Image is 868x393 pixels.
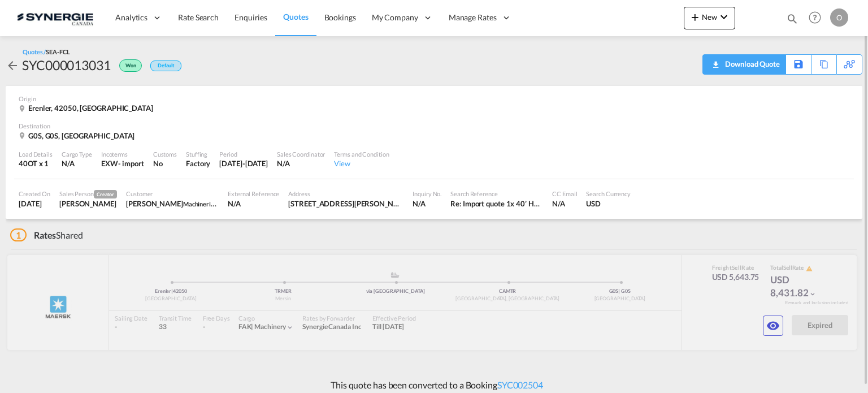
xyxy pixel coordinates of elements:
[10,229,83,241] div: Shared
[19,94,849,103] div: Origin
[219,150,268,158] div: Period
[23,47,70,56] div: Quotes /SEA-FCL
[22,56,111,74] div: SYC000013031
[126,198,219,209] div: Francois-Pierre Boutet
[59,198,117,209] div: Karen Mercier
[449,12,497,23] span: Manage Rates
[288,198,403,209] div: 143 Léon Vachon St-Lambert de Lauzon, QC Canada G0S 2W0
[763,316,783,336] button: icon-eye
[101,158,118,169] div: EXW
[101,150,144,158] div: Incoterms
[372,12,418,23] span: My Company
[722,55,780,73] div: Download Quote
[709,57,722,65] md-icon: icon-download
[830,8,848,27] div: O
[153,158,177,169] div: No
[94,190,117,198] span: Creator
[19,158,53,169] div: 40OT x 1
[552,189,577,198] div: CC Email
[111,56,145,74] div: Won
[59,189,117,198] div: Sales Person
[684,7,735,29] button: icon-plus 400-fgNewicon-chevron-down
[17,5,93,31] img: 1f56c880d42311ef80fc7dca854c8e59.png
[324,12,356,22] span: Bookings
[709,55,780,73] div: Download Quote
[805,8,824,27] span: Help
[334,158,389,169] div: View
[805,8,830,28] div: Help
[413,189,441,198] div: Inquiry No.
[178,12,219,22] span: Rate Search
[709,55,780,73] div: Quote PDF is not available at this time
[6,59,19,72] md-icon: icon-arrow-left
[126,189,219,198] div: Customer
[34,230,57,240] span: Rates
[552,198,577,209] div: N/A
[334,150,389,158] div: Terms and Condition
[688,12,731,21] span: New
[228,189,279,198] div: External Reference
[62,150,92,158] div: Cargo Type
[19,103,156,113] div: Erenler, 42050, Turkey
[283,12,308,21] span: Quotes
[19,198,50,209] div: 7 Jul 2025
[766,319,780,332] md-icon: icon-eye
[183,199,241,208] span: Machinerie Soudogaz
[235,12,267,22] span: Enquiries
[19,131,137,141] div: G0S, G0S, Canada
[118,158,144,169] div: - import
[46,48,70,55] span: SEA-FCL
[450,189,543,198] div: Search Reference
[497,379,543,390] a: SYC002504
[219,158,268,169] div: 6 Aug 2025
[19,150,53,158] div: Load Details
[413,198,441,209] div: N/A
[277,158,325,169] div: N/A
[150,61,181,71] div: Default
[153,150,177,158] div: Customs
[6,56,22,74] div: icon-arrow-left
[115,12,147,23] span: Analytics
[228,198,279,209] div: N/A
[10,228,27,241] span: 1
[186,158,210,169] div: Factory Stuffing
[717,10,731,24] md-icon: icon-chevron-down
[786,12,798,25] md-icon: icon-magnify
[277,150,325,158] div: Sales Coordinator
[186,150,210,158] div: Stuffing
[786,55,811,74] div: Save As Template
[28,103,153,113] span: Erenler, 42050, [GEOGRAPHIC_DATA]
[62,158,92,169] div: N/A
[586,198,631,209] div: USD
[450,198,543,209] div: Re: Import quote 1x 40’ HC OT OG EXW from Turkey
[288,189,403,198] div: Address
[325,379,543,391] p: This quote has been converted to a Booking
[586,189,631,198] div: Search Currency
[786,12,798,29] div: icon-magnify
[125,62,139,73] span: Won
[19,189,50,198] div: Created On
[19,122,849,130] div: Destination
[688,10,702,24] md-icon: icon-plus 400-fg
